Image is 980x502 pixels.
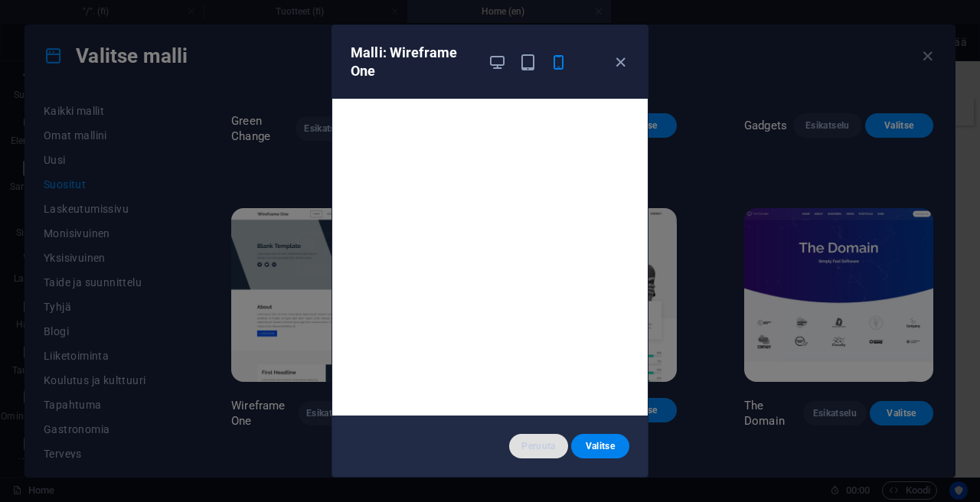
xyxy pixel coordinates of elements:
a: Skip to main content [6,6,108,19]
h6: Malli: Wireframe One [351,44,475,80]
span: Valitse [583,440,617,452]
button: Peruuta [509,434,567,458]
button: Valitse [571,434,629,458]
span: Peruuta [521,440,555,452]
